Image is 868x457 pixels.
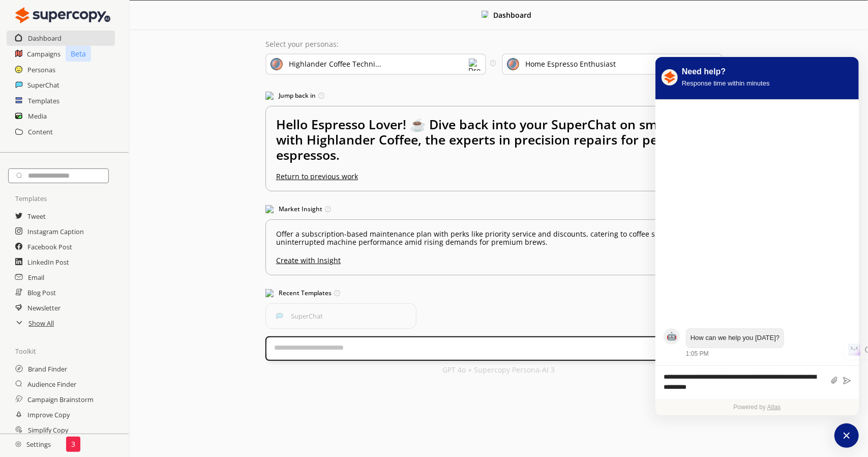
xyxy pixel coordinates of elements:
[28,124,53,139] a: Content
[15,441,21,447] img: Close
[525,60,616,68] div: Home Espresso Enthusiast
[664,328,680,345] div: atlas-message-author-avatar
[28,422,68,438] a: Simplify Copy
[265,289,274,297] img: Popular Templates
[664,328,851,358] div: atlas-message
[767,404,781,411] a: Atlas
[686,328,784,348] div: atlas-message-bubble
[27,377,76,392] a: Audience Finder
[265,92,274,100] img: Jump Back In
[27,239,72,254] a: Facebook Post
[27,209,46,224] a: Tweet
[265,303,417,329] button: SuperChatSuperChat
[655,399,859,415] div: Powered by
[27,407,70,422] a: Improve Copy
[507,58,519,70] img: Audience Icon
[655,57,859,415] div: atlas-window
[662,69,678,85] img: RpLL3g7wRjKEG8sAkjyA_SC%20Logo.png
[318,93,324,99] img: Tooltip Icon
[27,392,94,407] a: Campaign Brainstorm
[28,361,67,377] a: Brand Finder
[27,254,69,270] a: LinkedIn Post
[28,31,62,46] a: Dashboard
[325,206,331,212] img: Tooltip Icon
[265,202,732,217] h3: Market Insight
[265,205,274,213] img: Market Insight
[691,333,780,344] div: atlas-message-text
[276,230,722,246] p: Offer a subscription-based maintenance plan with perks like priority service and discounts, cater...
[334,290,340,296] img: Tooltip Icon
[443,366,555,374] p: GPT 4o + Supercopy Persona-AI 3
[682,66,770,78] div: Need help?
[27,46,61,62] a: Campaigns
[691,333,780,344] p: How can we help you [DATE]?
[686,349,709,358] div: 1:05 PM
[28,316,54,331] a: Show All
[469,59,481,71] img: Dropdown Icon
[27,224,84,239] a: Instagram Caption
[66,46,91,62] p: Beta
[830,376,838,385] button: Attach files by clicking or dropping files here
[664,371,851,394] div: atlas-composer
[686,328,851,358] div: Monday, September 22, 1:05 PM
[655,100,859,415] div: atlas-ticket
[276,312,283,320] img: SuperChat
[27,300,61,316] a: Newsletter
[276,172,358,181] u: Return to previous work
[834,423,859,448] button: atlas-launcher
[28,108,47,124] a: Media
[27,77,59,93] a: SuperChat
[28,270,44,285] a: Email
[289,60,381,68] div: Highlander Coffee Techni...
[482,11,489,18] img: Close
[265,285,732,301] h3: Recent Templates
[27,285,56,300] a: Blog Post
[27,62,55,77] a: Personas
[276,117,722,173] h2: Hello Espresso Lover! ☕ Dive back into your SuperChat on smart brews with Highlander Coffee, the ...
[265,40,732,48] p: Select your personas:
[682,78,770,89] div: Response time within minutes
[490,60,496,66] img: Tooltip Icon
[15,5,110,25] img: Close
[28,93,59,108] a: Templates
[271,58,283,70] img: Brand Icon
[265,88,732,103] h3: Jump back in
[494,10,532,20] b: Dashboard
[276,251,722,265] u: Create with Insight
[71,440,75,448] p: 3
